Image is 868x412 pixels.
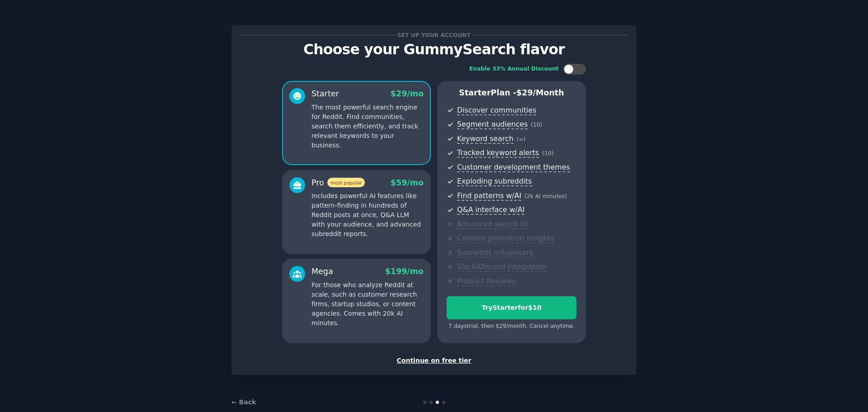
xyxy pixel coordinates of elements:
div: Starter [311,88,339,99]
div: Pro [311,177,365,189]
span: Subreddit influencers [457,248,533,258]
div: Enable 33% Annual Discount [469,65,559,73]
span: Product Reviews [457,277,515,286]
span: ( 10 ) [542,150,553,156]
span: Q&A interface w/AI [457,205,524,215]
p: The most powerful search engine for Reddit. Find communities, search them efficiently, and track ... [311,103,424,150]
p: Includes powerful AI features like pattern-finding in hundreds of Reddit posts at once, Q&A LLM w... [311,191,424,239]
span: Tracked keyword alerts [457,148,539,158]
div: 7 days trial, then $ 29 /month . Cancel anytime. [447,322,576,331]
span: ( 2k AI minutes ) [524,193,567,199]
span: most popular [327,178,365,187]
span: Find patterns w/AI [457,191,521,201]
div: Continue on free tier [241,356,627,365]
a: ← Back [231,398,256,406]
span: $ 59 /mo [391,178,424,187]
span: Content promotion insights [457,234,554,243]
p: Starter Plan - [447,87,576,99]
span: ( 10 ) [531,122,542,128]
span: Keyword search [457,134,514,144]
button: TryStarterfor$10 [447,296,576,319]
span: Set up your account [396,30,472,40]
span: $ 199 /mo [385,267,424,276]
span: Slack/Discord integration [457,262,547,272]
p: For those who analyze Reddit at scale, such as customer research firms, startup studios, or conte... [311,280,424,328]
div: Mega [311,266,333,277]
span: $ 29 /month [516,88,564,97]
span: Exploding subreddits [457,177,532,186]
span: Customer development themes [457,163,570,172]
span: $ 29 /mo [391,89,424,98]
span: Advanced search UI [457,220,528,229]
span: Discover communities [457,106,536,115]
span: ( ∞ ) [517,136,526,142]
div: Try Starter for $10 [447,303,576,313]
p: Choose your GummySearch flavor [241,42,627,57]
span: Segment audiences [457,120,528,129]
